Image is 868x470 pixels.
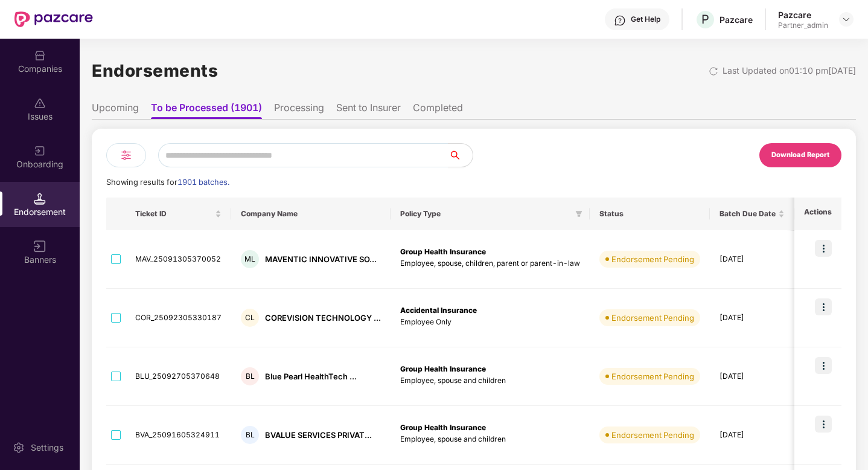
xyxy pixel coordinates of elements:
th: Batch Due Date [710,198,794,230]
div: COREVISION TECHNOLOGY ... [265,312,381,324]
td: BLU_25092705370648 [126,347,231,406]
th: Status [590,198,710,230]
img: svg+xml;base64,PHN2ZyB3aWR0aD0iMjAiIGhlaWdodD0iMjAiIHZpZXdCb3g9IjAgMCAyMCAyMCIgZmlsbD0ibm9uZSIgeG... [34,145,46,157]
img: icon [815,298,832,315]
div: Partner_admin [778,21,828,30]
span: search [448,150,473,160]
img: svg+xml;base64,PHN2ZyB3aWR0aD0iMTQuNSIgaGVpZ2h0PSIxNC41IiB2aWV3Qm94PSIwIDAgMTYgMTYiIGZpbGw9Im5vbm... [34,193,46,205]
img: icon [815,357,832,374]
td: [DATE] [710,347,794,406]
li: To be Processed (1901) [151,101,262,119]
div: Pazcare [720,14,753,25]
img: New Pazcare Logo [14,11,93,27]
span: Showing results for [106,178,229,187]
li: Completed [413,101,463,119]
img: svg+xml;base64,PHN2ZyBpZD0iSXNzdWVzX2Rpc2FibGVkIiB4bWxucz0iaHR0cDovL3d3dy53My5vcmcvMjAwMC9zdmciIH... [34,97,46,109]
td: MAV_25091305370052 [126,230,231,289]
div: Endorsement Pending [611,370,694,382]
span: filter [575,210,582,217]
img: icon [815,416,832,433]
span: Ticket ID [135,209,212,219]
p: Employee, spouse and children [400,434,580,445]
span: P [701,12,709,27]
p: Employee Only [400,317,580,328]
img: svg+xml;base64,PHN2ZyB4bWxucz0iaHR0cDovL3d3dy53My5vcmcvMjAwMC9zdmciIHdpZHRoPSIyNCIgaGVpZ2h0PSIyNC... [119,148,133,163]
th: Actions [794,198,841,230]
div: Pazcare [778,9,828,21]
div: Endorsement Pending [611,312,694,324]
td: [DATE] [710,230,794,289]
div: Endorsement Pending [611,429,694,441]
b: Group Health Insurance [400,423,486,432]
img: svg+xml;base64,PHN2ZyBpZD0iSGVscC0zMngzMiIgeG1sbnM9Imh0dHA6Ly93d3cudzMub3JnLzIwMDAvc3ZnIiB3aWR0aD... [614,14,626,27]
li: Sent to Insurer [336,101,401,119]
img: icon [815,240,832,257]
span: Policy Type [400,209,570,219]
div: Last Updated on 01:10 pm[DATE] [723,64,856,77]
div: MAVENTIC INNOVATIVE SO... [265,254,377,265]
h1: Endorsements [92,57,218,84]
img: svg+xml;base64,PHN2ZyBpZD0iU2V0dGluZy0yMHgyMCIgeG1sbnM9Imh0dHA6Ly93d3cudzMub3JnLzIwMDAvc3ZnIiB3aW... [13,442,25,454]
th: Ticket ID [126,198,231,230]
li: Processing [274,101,324,119]
div: Blue Pearl HealthTech ... [265,371,357,382]
button: search [448,143,473,167]
span: Batch Due Date [720,209,776,219]
div: BVALUE SERVICES PRIVAT... [265,430,372,441]
span: 1901 batches. [177,178,229,187]
img: svg+xml;base64,PHN2ZyBpZD0iUmVsb2FkLTMyeDMyIiB4bWxucz0iaHR0cDovL3d3dy53My5vcmcvMjAwMC9zdmciIHdpZH... [709,66,718,76]
img: svg+xml;base64,PHN2ZyBpZD0iRHJvcGRvd24tMzJ4MzIiIHhtbG5zPSJodHRwOi8vd3d3LnczLm9yZy8yMDAwL3N2ZyIgd2... [841,14,851,24]
td: COR_25092305330187 [126,289,231,347]
img: svg+xml;base64,PHN2ZyB3aWR0aD0iMTYiIGhlaWdodD0iMTYiIHZpZXdCb3g9IjAgMCAxNiAxNiIgZmlsbD0ibm9uZSIgeG... [34,240,46,253]
div: Get Help [631,14,660,24]
p: Employee, spouse, children, parent or parent-in-law [400,258,580,269]
b: Group Health Insurance [400,364,486,373]
img: svg+xml;base64,PHN2ZyBpZD0iQ29tcGFuaWVzIiB4bWxucz0iaHR0cDovL3d3dy53My5vcmcvMjAwMC9zdmciIHdpZHRoPS... [34,50,46,62]
b: Accidental Insurance [400,306,477,315]
td: [DATE] [710,406,794,465]
div: ML [241,250,259,268]
div: CL [241,309,259,327]
p: Employee, spouse and children [400,375,580,387]
div: BL [241,426,259,444]
div: Download Report [771,150,829,161]
div: Settings [27,442,67,454]
li: Upcoming [92,101,139,119]
div: BL [241,367,259,385]
th: Company Name [231,198,391,230]
td: [DATE] [710,289,794,347]
span: filter [573,207,585,221]
div: Endorsement Pending [611,253,694,265]
b: Group Health Insurance [400,247,486,256]
td: BVA_25091605324911 [126,406,231,465]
